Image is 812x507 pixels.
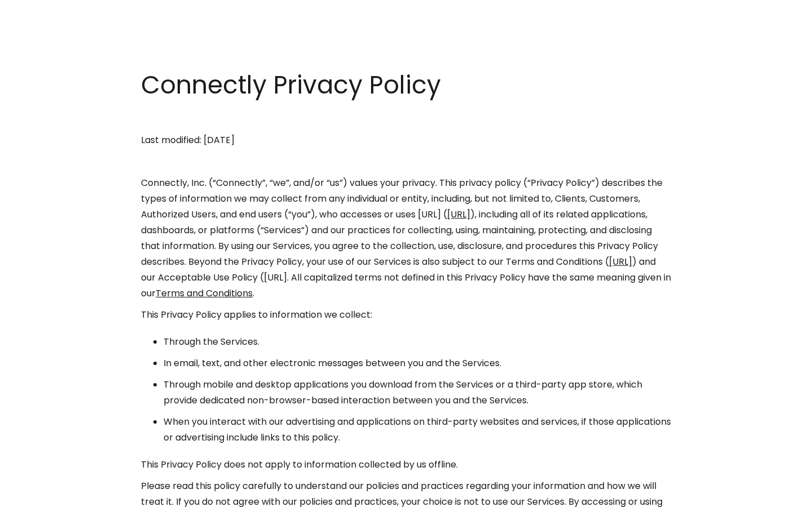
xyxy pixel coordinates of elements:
[164,334,671,350] li: Through the Services.
[164,414,671,446] li: When you interact with our advertising and applications on third-party websites and services, if ...
[447,208,470,221] a: [URL]
[156,287,253,300] a: Terms and Conditions
[164,355,671,371] li: In email, text, and other electronic messages between you and the Services.
[141,307,671,323] p: This Privacy Policy applies to information we collect:
[23,487,68,503] ul: Language list
[164,377,671,408] li: Through mobile and desktop applications you download from the Services or a third-party app store...
[141,68,671,103] h1: Connectly Privacy Policy
[11,486,68,503] aside: Language selected: English
[141,132,671,148] p: Last modified: [DATE]
[141,154,671,170] p: ‍
[609,255,632,268] a: [URL]
[141,457,671,473] p: This Privacy Policy does not apply to information collected by us offline.
[141,111,671,127] p: ‍
[141,175,671,301] p: Connectly, Inc. (“Connectly”, “we”, and/or “us”) values your privacy. This privacy policy (“Priva...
